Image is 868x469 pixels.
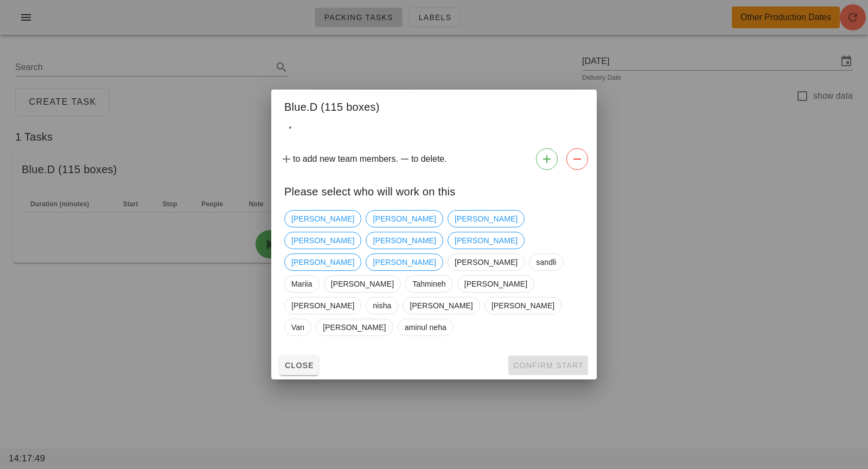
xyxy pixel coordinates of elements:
span: Mariia [291,276,312,292]
button: Close [280,356,318,375]
span: [PERSON_NAME] [373,232,436,249]
div: Blue.D (115 boxes) [271,90,597,121]
span: [PERSON_NAME] [455,254,518,270]
span: nisha [373,297,391,314]
span: [PERSON_NAME] [492,297,554,314]
span: [PERSON_NAME] [323,319,386,335]
span: [PERSON_NAME] [331,276,394,292]
span: [PERSON_NAME] [291,297,354,314]
span: Tahmineh [412,276,446,292]
span: [PERSON_NAME] [410,297,473,314]
span: Close [284,361,314,370]
span: [PERSON_NAME] [455,211,518,227]
span: [PERSON_NAME] [291,254,354,270]
span: [PERSON_NAME] [455,232,518,249]
span: [PERSON_NAME] [291,232,354,249]
span: [PERSON_NAME] [373,211,436,227]
div: Please select who will work on this [271,174,597,206]
span: sandli [536,254,556,270]
div: to add new team members. to delete. [271,144,597,174]
span: [PERSON_NAME] [464,276,527,292]
span: [PERSON_NAME] [291,211,354,227]
span: [PERSON_NAME] [373,254,436,270]
span: aminul neha [405,319,446,335]
span: Van [291,319,304,335]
